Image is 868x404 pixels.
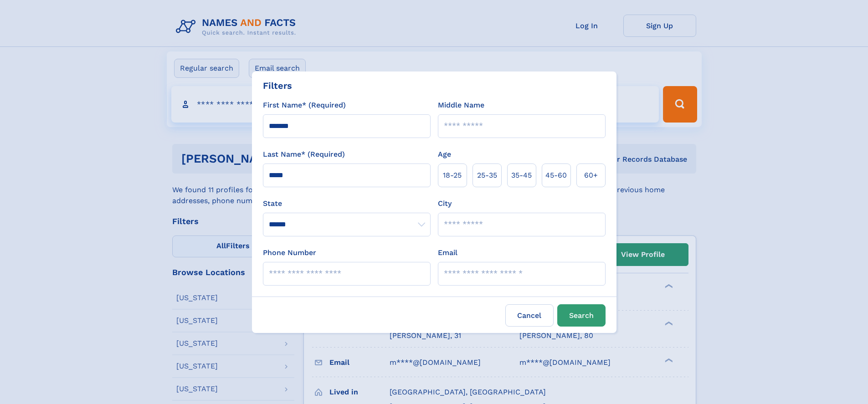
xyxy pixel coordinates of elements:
[263,247,316,258] label: Phone Number
[511,170,532,181] span: 35‑45
[263,198,431,209] label: State
[477,170,497,181] span: 25‑35
[584,170,598,181] span: 60+
[438,198,452,209] label: City
[438,100,484,111] label: Middle Name
[263,149,345,160] label: Last Name* (Required)
[438,247,457,258] label: Email
[545,170,567,181] span: 45‑60
[505,304,554,327] label: Cancel
[443,170,462,181] span: 18‑25
[263,79,292,92] div: Filters
[438,149,451,160] label: Age
[263,100,346,111] label: First Name* (Required)
[557,304,606,327] button: Search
